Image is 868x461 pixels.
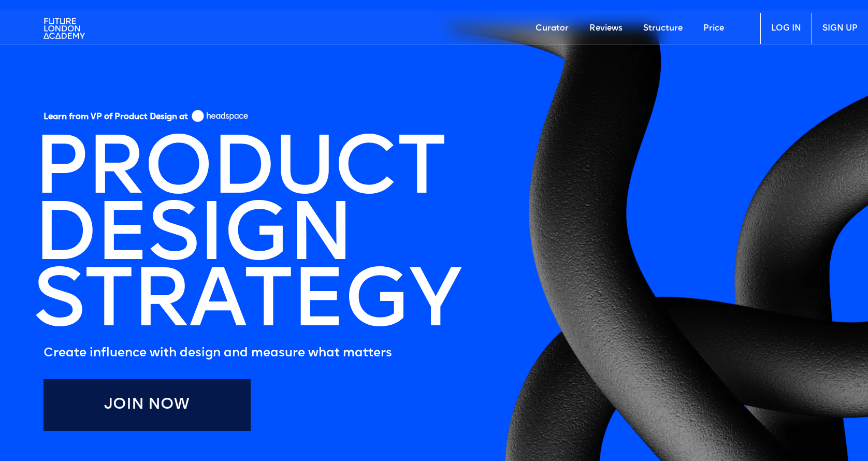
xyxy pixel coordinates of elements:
h1: PRODUCT DESIGN STRATEGY [33,139,460,338]
a: Join Now [44,379,251,431]
a: LOG IN [760,13,812,44]
a: Price [693,13,734,44]
a: Reviews [579,13,633,44]
a: Curator [525,13,579,44]
h5: Create influence with design and measure what matters [44,343,460,364]
h5: Learn from VP of Product Design at [44,112,188,126]
a: SIGN UP [812,13,868,44]
a: Structure [633,13,693,44]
